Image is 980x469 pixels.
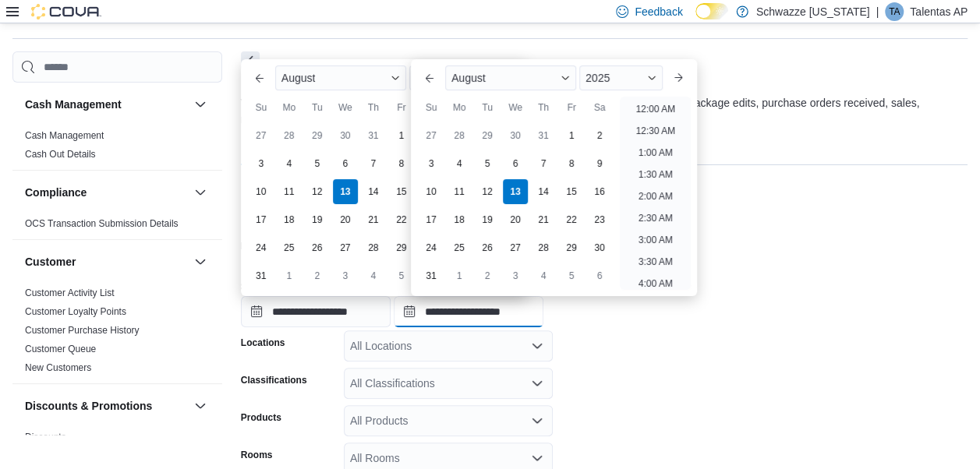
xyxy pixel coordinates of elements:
[695,19,696,20] span: Dark Mode
[25,398,152,414] h3: Discounts & Promotions
[25,148,96,160] span: Cash Out Details
[695,3,728,19] input: Dark Mode
[632,187,679,206] li: 2:00 AM
[559,263,584,288] div: day-5
[305,179,330,204] div: day-12
[389,263,414,288] div: day-5
[447,235,472,260] div: day-25
[333,179,358,204] div: day-13
[475,235,500,260] div: day-26
[249,95,274,120] div: Su
[475,179,500,204] div: day-12
[389,151,414,176] div: day-8
[419,123,444,148] div: day-27
[305,123,330,148] div: day-29
[191,252,210,271] button: Customer
[25,305,126,318] span: Customer Loyalty Points
[25,431,66,443] span: Discounts
[389,179,414,204] div: day-15
[333,151,358,176] div: day-6
[632,231,679,249] li: 3:00 AM
[25,287,115,299] span: Customer Activity List
[25,130,104,141] a: Cash Management
[361,151,386,176] div: day-7
[531,452,543,464] button: Open list of options
[277,95,302,120] div: Mo
[503,235,528,260] div: day-27
[31,4,101,19] img: Cova
[910,2,968,21] p: Talentas AP
[531,377,543,390] button: Open list of options
[389,95,414,120] div: Fr
[632,209,679,227] li: 2:30 AM
[25,344,96,354] a: Customer Queue
[475,95,500,120] div: Tu
[559,151,584,176] div: day-8
[447,95,472,120] div: Mo
[249,207,274,232] div: day-17
[277,263,302,288] div: day-1
[241,449,273,461] label: Rooms
[531,95,556,120] div: Th
[25,432,66,443] a: Discounts
[447,179,472,204] div: day-11
[389,123,414,148] div: day-1
[587,95,612,120] div: Sa
[241,337,285,349] label: Locations
[25,97,122,112] h3: Cash Management
[531,207,556,232] div: day-21
[249,263,274,288] div: day-31
[12,126,222,170] div: Cash Management
[389,235,414,260] div: day-29
[249,179,274,204] div: day-10
[587,151,612,176] div: day-9
[361,235,386,260] div: day-28
[531,151,556,176] div: day-7
[361,179,386,204] div: day-14
[25,398,188,414] button: Discounts & Promotions
[333,123,358,148] div: day-30
[630,100,682,118] li: 12:00 AM
[587,123,612,148] div: day-2
[756,2,870,21] p: Schwazze [US_STATE]
[277,207,302,232] div: day-18
[25,343,96,355] span: Customer Queue
[25,149,96,160] a: Cash Out Details
[241,411,281,424] label: Products
[876,2,879,21] p: |
[191,183,210,202] button: Compliance
[25,218,179,229] a: OCS Transaction Submission Details
[25,306,126,317] a: Customer Loyalty Points
[241,374,307,386] label: Classifications
[885,2,904,21] div: Talentas AP
[241,296,391,327] input: Press the down key to enter a popover containing a calendar. Press the escape key to close the po...
[12,284,222,383] div: Customer
[475,123,500,148] div: day-29
[25,129,104,142] span: Cash Management
[503,179,528,204] div: day-13
[445,65,576,90] div: Button. Open the month selector. August is currently selected.
[25,325,140,336] a: Customer Purchase History
[419,263,444,288] div: day-31
[503,95,528,120] div: We
[419,179,444,204] div: day-10
[361,263,386,288] div: day-4
[277,179,302,204] div: day-11
[889,2,900,21] span: TA
[25,217,179,230] span: OCS Transaction Submission Details
[249,123,274,148] div: day-27
[620,97,691,290] ul: Time
[559,123,584,148] div: day-1
[361,207,386,232] div: day-21
[277,123,302,148] div: day-28
[247,65,272,90] button: Previous Month
[281,72,316,84] span: August
[587,207,612,232] div: day-23
[559,207,584,232] div: day-22
[361,123,386,148] div: day-31
[587,235,612,260] div: day-30
[447,123,472,148] div: day-28
[333,207,358,232] div: day-20
[25,361,91,374] span: New Customers
[25,254,188,270] button: Customer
